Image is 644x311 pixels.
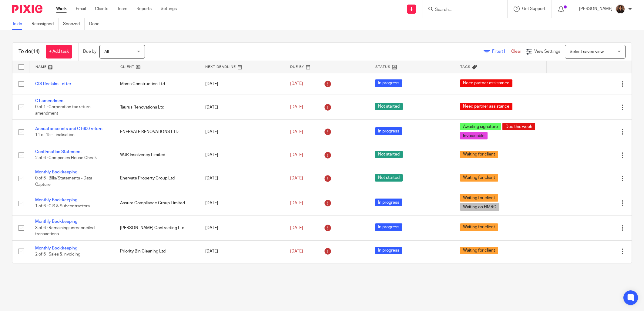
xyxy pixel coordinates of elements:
[290,176,303,180] span: [DATE]
[35,246,77,250] a: Monthly Bookkeeping
[615,4,625,14] img: Headshot.jpg
[290,201,303,205] span: [DATE]
[290,82,303,86] span: [DATE]
[375,79,402,87] span: In progress
[114,73,199,95] td: Msms Construction Ltd
[114,166,199,191] td: Enervate Property Group Ltd
[522,7,545,11] span: Get Support
[35,252,80,256] span: 2 of 6 · Sales & Invoicing
[114,240,199,262] td: Priority Bin Cleaning Ltd
[199,95,284,119] td: [DATE]
[460,123,501,130] span: Awaiting signature
[511,49,521,54] a: Clear
[114,144,199,166] td: WJR Insolvency Limited
[12,18,27,30] a: To do
[460,79,512,87] span: Need partner assistance
[199,216,284,240] td: [DATE]
[492,49,511,54] span: Filter
[35,204,90,208] span: 1 of 6 · CIS & Subcontractors
[35,127,102,131] a: Annual accounts and CT600 return
[35,105,91,116] span: 0 of 1 · Corporation tax return amendment
[114,95,199,119] td: Taurus Renovations Ltd
[35,226,95,236] span: 3 of 6 · Remaining unreconciled transactions
[12,5,42,13] img: Pixie
[199,166,284,191] td: [DATE]
[290,153,303,157] span: [DATE]
[114,191,199,216] td: Assure Compliance Group Limited
[460,65,471,69] span: Tags
[375,151,403,158] span: Not started
[460,103,512,110] span: Need partner assistance
[199,240,284,262] td: [DATE]
[375,174,403,182] span: Not started
[35,170,77,174] a: Monthly Bookkeeping
[290,105,303,109] span: [DATE]
[460,247,498,254] span: Waiting for client
[35,176,92,187] span: 0 of 6 · Bills/Statements - Data Capture
[199,262,284,287] td: [DATE]
[83,48,96,55] p: Due by
[199,191,284,216] td: [DATE]
[136,6,152,12] a: Reports
[460,194,498,202] span: Waiting for client
[18,48,40,55] h1: To do
[95,6,108,12] a: Clients
[502,49,507,54] span: (1)
[32,18,59,30] a: Reassigned
[35,150,82,154] a: Confirmation Statement
[375,223,402,231] span: In progress
[114,216,199,240] td: [PERSON_NAME] Contracting Ltd
[570,50,604,54] span: Select saved view
[56,6,67,12] a: Work
[290,130,303,134] span: [DATE]
[31,49,40,54] span: (14)
[114,262,199,287] td: Ktc Electrical Services Ltd
[35,82,71,86] a: CIS Reclaim Letter
[63,18,85,30] a: Snoozed
[89,18,104,30] a: Done
[114,120,199,144] td: ENERVATE RENOVATIONS LTD
[460,203,499,211] span: Waiting on HMRC
[460,223,498,231] span: Waiting for client
[290,249,303,253] span: [DATE]
[434,7,489,13] input: Search
[502,123,535,130] span: Due this week
[375,127,402,135] span: In progress
[534,49,560,54] span: View Settings
[161,6,177,12] a: Settings
[290,226,303,230] span: [DATE]
[375,103,403,110] span: Not started
[35,156,97,160] span: 2 of 6 · Companies House Check
[46,45,72,59] a: + Add task
[199,120,284,144] td: [DATE]
[104,50,109,54] span: All
[460,132,488,139] span: Invoiceable
[35,99,65,103] a: CT amendment
[375,247,402,254] span: In progress
[35,198,77,202] a: Monthly Bookkeeping
[35,133,75,137] span: 11 of 15 · Finalisation
[579,6,612,12] p: [PERSON_NAME]
[375,199,402,206] span: In progress
[199,144,284,166] td: [DATE]
[76,6,86,12] a: Email
[117,6,127,12] a: Team
[460,151,498,158] span: Waiting for client
[35,219,77,224] a: Monthly Bookkeeping
[199,73,284,95] td: [DATE]
[460,174,498,182] span: Waiting for client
